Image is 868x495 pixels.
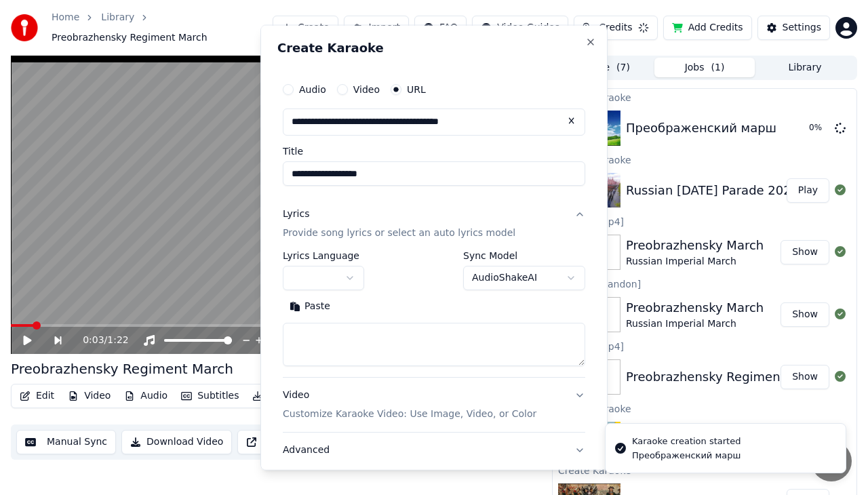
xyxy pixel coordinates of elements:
p: Provide song lyrics or select an auto lyrics model [283,226,515,239]
label: URL [407,85,426,94]
div: Video [283,388,536,420]
div: LyricsProvide song lyrics or select an auto lyrics model [283,250,585,376]
label: Sync Model [463,250,585,260]
label: Title [283,146,585,156]
h2: Create Karaoke [277,42,591,54]
button: VideoCustomize Karaoke Video: Use Image, Video, or Color [283,377,585,431]
p: Customize Karaoke Video: Use Image, Video, or Color [283,407,536,420]
button: LyricsProvide song lyrics or select an auto lyrics model [283,197,585,251]
label: Audio [299,85,326,94]
label: Lyrics Language [283,250,364,260]
div: Lyrics [283,207,309,221]
button: Paste [283,295,337,317]
label: Video [353,85,380,94]
button: Advanced [283,432,585,467]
